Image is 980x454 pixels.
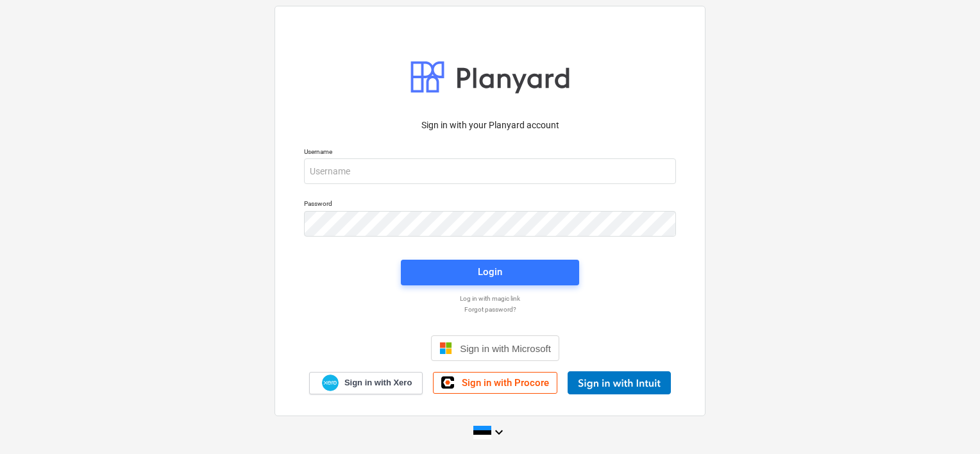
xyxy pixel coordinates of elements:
p: Sign in with your Planyard account [304,119,676,132]
a: Log in with magic link [298,294,682,303]
span: Sign in with Xero [344,377,412,389]
input: Username [304,158,676,184]
span: Sign in with Procore [462,377,549,389]
button: Login [401,260,579,285]
p: Password [304,199,676,210]
a: Sign in with Procore [433,372,557,394]
div: Login [478,264,502,280]
span: Sign in with Microsoft [460,343,551,354]
p: Username [304,147,676,158]
i: keyboard_arrow_down [491,425,507,440]
a: Sign in with Xero [309,372,423,394]
img: Xero logo [322,374,339,392]
a: Forgot password? [298,305,682,314]
img: Microsoft logo [439,342,452,355]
